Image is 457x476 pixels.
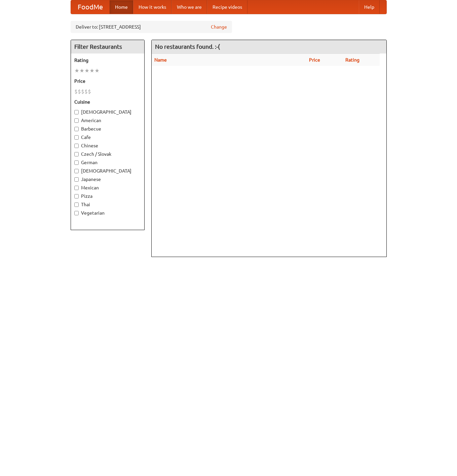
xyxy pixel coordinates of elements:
[78,88,81,95] li: $
[74,152,79,156] input: Czech / Slovak
[84,88,88,95] li: $
[71,21,232,33] div: Deliver to: [STREET_ADDRESS]
[309,57,320,63] a: Price
[89,67,94,74] li: ★
[88,88,91,95] li: $
[359,0,380,14] a: Help
[211,24,227,30] a: Change
[74,177,79,182] input: Japanese
[110,0,133,14] a: Home
[74,211,79,215] input: Vegetarian
[74,144,79,148] input: Chinese
[74,159,141,166] label: German
[133,0,172,14] a: How it works
[74,125,141,132] label: Barbecue
[74,194,79,198] input: Pizza
[84,67,89,74] li: ★
[74,134,141,141] label: Cafe
[74,168,141,174] label: [DEMOGRAPHIC_DATA]
[74,99,141,105] h5: Cuisine
[172,0,207,14] a: Who we are
[74,151,141,157] label: Czech / Slovak
[81,88,84,95] li: $
[79,67,84,74] li: ★
[74,78,141,84] h5: Price
[74,186,79,190] input: Mexican
[74,201,141,208] label: Thai
[74,88,78,95] li: $
[74,176,141,183] label: Japanese
[74,135,79,140] input: Cafe
[74,203,79,207] input: Thai
[154,57,167,63] a: Name
[71,40,144,53] h4: Filter Restaurants
[155,43,220,50] ng-pluralize: No restaurants found. :-(
[74,118,79,123] input: American
[74,142,141,149] label: Chinese
[74,110,79,114] input: [DEMOGRAPHIC_DATA]
[94,67,100,74] li: ★
[74,109,141,115] label: [DEMOGRAPHIC_DATA]
[74,210,141,216] label: Vegetarian
[71,0,110,14] a: FoodMe
[345,57,359,63] a: Rating
[74,193,141,199] label: Pizza
[74,57,141,64] h5: Rating
[74,67,79,74] li: ★
[74,127,79,131] input: Barbecue
[74,117,141,124] label: American
[74,184,141,191] label: Mexican
[74,169,79,173] input: [DEMOGRAPHIC_DATA]
[74,160,79,165] input: German
[207,0,247,14] a: Recipe videos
